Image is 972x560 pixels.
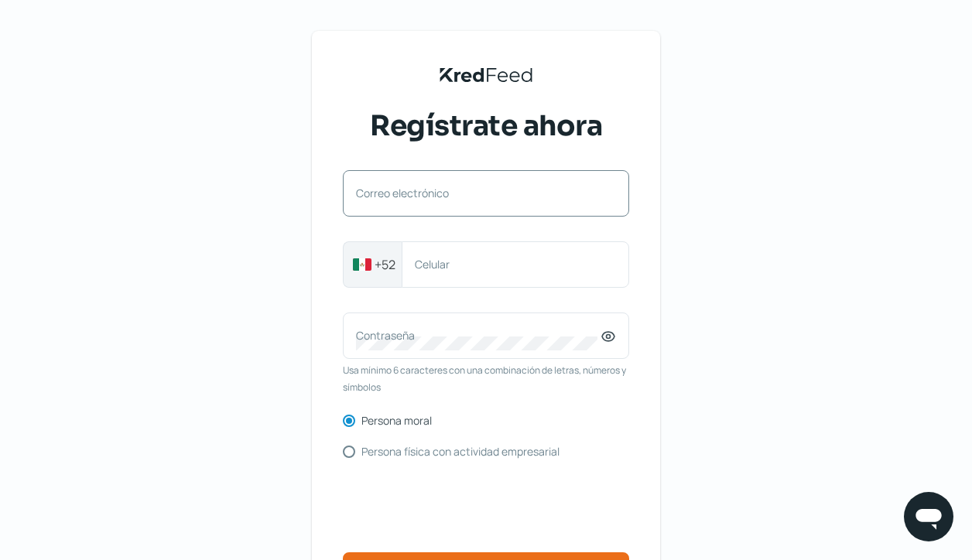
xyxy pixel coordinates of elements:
[361,446,560,457] label: Persona física con actividad empresarial
[415,257,601,271] label: Celular
[368,476,604,537] iframe: reCAPTCHA
[375,255,395,274] span: +52
[356,186,601,200] label: Correo electrónico
[370,107,602,145] span: Regístrate ahora
[343,362,629,395] span: Usa mínimo 6 caracteres con una combinación de letras, números y símbolos
[913,501,944,532] img: chatIcon
[361,415,432,426] label: Persona moral
[356,328,601,343] label: Contraseña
